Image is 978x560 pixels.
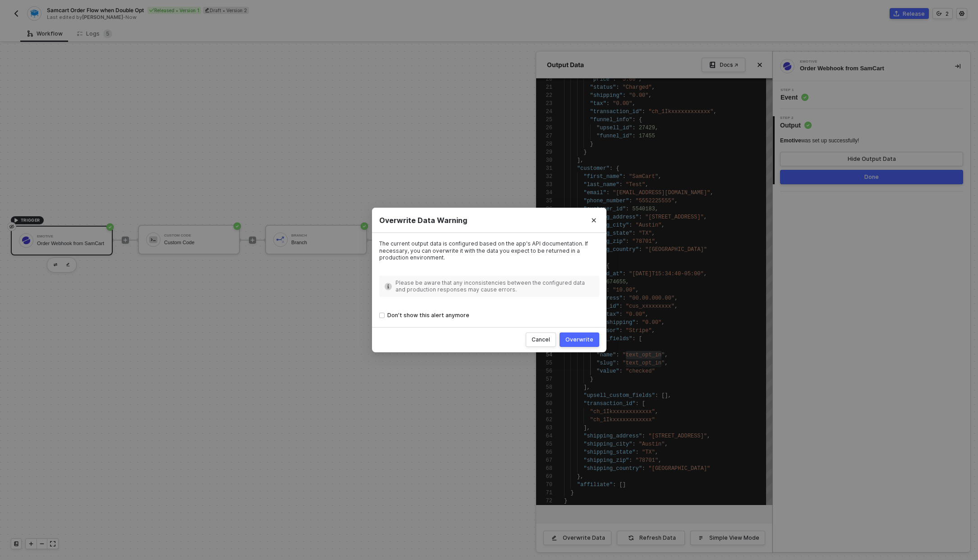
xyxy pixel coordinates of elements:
[564,498,567,504] span: }
[642,109,645,115] span: :
[583,336,632,342] span: "custom_fields"
[103,29,112,38] sup: 5
[606,263,610,269] span: {
[780,121,812,130] span: Output
[890,8,929,19] button: Release
[583,384,590,391] span: ],
[30,9,38,18] img: integration-icon
[536,416,552,424] div: 62
[583,319,635,326] span: "total_shipping"
[903,10,925,18] div: Release
[536,164,552,173] div: 31
[11,8,22,19] button: back
[613,287,635,293] span: "10.00"
[616,352,619,358] span: :
[639,133,655,139] span: 17455
[629,222,632,228] span: :
[616,165,619,172] span: {
[536,489,552,497] div: 71
[645,182,648,188] span: ,
[959,11,964,16] span: icon-settings
[379,240,599,261] p: The current output data is configured based on the app's API documentation. If necessary, you can...
[632,441,635,447] span: :
[613,100,632,107] span: "0.00"
[955,64,960,69] span: icon-collapse-right
[583,457,629,464] span: "shipping_zip"
[642,433,645,439] span: :
[560,332,599,347] button: Overwrite
[395,279,594,293] div: Please be aware that any inconsistencies between the configured data and production responses may...
[780,137,801,144] span: Emotive
[536,456,552,464] div: 67
[536,367,552,375] div: 56
[536,91,552,100] div: 22
[626,279,629,285] span: ,
[583,230,632,237] span: "billing_state"
[597,352,616,358] span: "name"
[563,534,605,542] div: Overwrite Data
[645,246,707,253] span: "[GEOGRAPHIC_DATA]"
[536,140,552,148] div: 28
[626,328,652,334] span: "Stripe"
[205,8,210,13] span: icon-edit
[642,401,645,407] span: [
[583,173,622,180] span: "first_name"
[590,409,655,415] span: "ch_1Ikxxxxxxxxxxxx"
[937,11,942,16] span: icon-versioning
[632,100,635,107] span: ,
[583,206,626,212] span: "customer_id"
[606,100,610,107] span: :
[536,83,552,91] div: 21
[581,208,606,233] button: Close
[623,271,626,277] span: :
[635,457,658,464] span: "78701"
[626,311,645,318] span: "0.00"
[623,360,665,366] span: "text_opt_in"
[536,464,552,473] div: 68
[658,457,661,464] span: ,
[675,295,678,301] span: ,
[543,60,588,69] div: Output Data
[387,311,469,320] div: Don’t show this alert anymore
[665,441,668,447] span: ,
[626,238,629,245] span: :
[635,198,674,204] span: "5552225555"
[800,64,941,73] div: Order Webhook from SamCart
[707,433,710,439] span: ,
[800,60,935,64] div: Emotive
[661,319,665,326] span: ,
[658,173,661,180] span: ,
[577,157,583,164] span: ],
[583,246,638,253] span: "billing_country"
[780,152,963,166] button: Hide Output Data
[754,59,765,70] button: Close
[864,173,879,181] div: Done
[665,352,668,358] span: ,
[639,230,652,237] span: "TX"
[773,116,970,184] div: Step 2Output Emotivewas set up successfully!Hide Output DataDone
[577,482,613,488] span: "affiliate"
[655,206,658,212] span: ,
[626,206,629,212] span: :
[780,137,859,145] div: was set up successfully!
[623,92,626,99] span: :
[577,473,583,480] span: },
[28,541,34,546] span: icon-play
[781,93,808,102] span: Event
[645,311,648,318] span: ,
[583,401,635,407] span: "transaction_id"
[28,30,63,37] div: Workflow
[783,62,791,70] img: integration-icon
[616,84,619,91] span: :
[713,109,716,115] span: ,
[106,30,110,37] span: 5
[82,14,123,20] span: [PERSON_NAME]
[565,336,593,343] div: Overwrite
[590,100,606,107] span: "tax"
[47,6,144,14] span: Samcart Order Flow when Double Opt
[583,449,635,455] span: "shipping_state"
[639,125,655,131] span: 27429
[606,190,610,196] span: :
[632,206,655,212] span: 5540183
[583,149,587,155] span: }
